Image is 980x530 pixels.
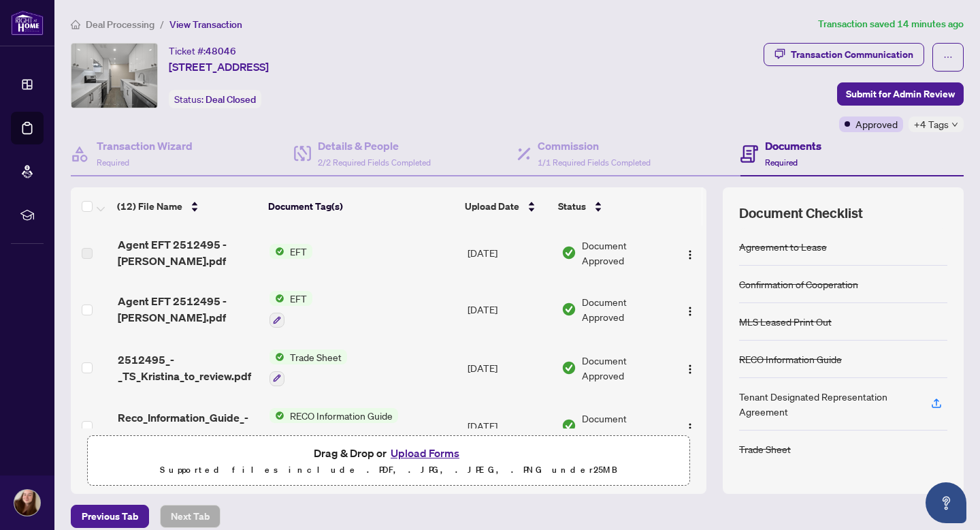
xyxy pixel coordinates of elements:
[169,43,236,59] div: Ticket #:
[169,59,269,75] span: [STREET_ADDRESS]
[685,306,696,317] img: Logo
[269,291,284,306] img: Status Icon
[118,293,259,326] span: Agent EFT 2512495 - [PERSON_NAME].pdf
[739,352,842,367] div: RECO Information Guide
[118,409,259,442] span: Reco_Information_Guide_-_RECO_Forms__8_.pdf
[538,157,651,168] span: 1/1 Required Fields Completed
[269,244,312,259] button: Status IconEFT
[269,349,347,386] button: Status IconTrade Sheet
[926,482,966,523] button: Open asap
[685,422,696,433] img: Logo
[88,436,689,486] span: Drag & Drop orUpload FormsSupported files include .PDF, .JPG, .JPEG, .PNG under25MB
[462,225,556,280] td: [DATE]
[112,187,263,225] th: (12) File Name
[169,90,261,108] div: Status:
[765,157,798,168] span: Required
[284,291,312,306] span: EFT
[582,294,668,324] span: Document Approved
[314,444,463,462] span: Drag & Drop or
[263,187,459,225] th: Document Tag(s)
[791,44,913,65] div: Transaction Communication
[561,418,576,433] img: Document Status
[465,199,519,214] span: Upload Date
[679,415,701,437] button: Logo
[679,298,701,320] button: Logo
[943,52,953,62] span: ellipsis
[914,116,949,132] span: +4 Tags
[685,249,696,260] img: Logo
[387,444,463,462] button: Upload Forms
[561,245,576,260] img: Document Status
[561,360,576,375] img: Document Status
[11,10,44,35] img: logo
[739,204,863,223] span: Document Checklist
[679,357,701,379] button: Logo
[765,138,821,154] h4: Documents
[269,291,312,328] button: Status IconEFT
[82,505,138,527] span: Previous Tab
[284,349,347,364] span: Trade Sheet
[318,157,431,168] span: 2/2 Required Fields Completed
[14,490,40,516] img: Profile Icon
[818,16,964,32] article: Transaction saved 14 minutes ago
[582,411,668,441] span: Document Approved
[269,408,284,423] img: Status Icon
[269,349,284,364] img: Status Icon
[855,116,898,131] span: Approved
[206,93,256,106] span: Deal Closed
[837,82,964,106] button: Submit for Admin Review
[71,44,157,108] img: IMG-C12259953_1.jpg
[538,138,651,154] h4: Commission
[284,408,398,423] span: RECO Information Guide
[169,18,242,31] span: View Transaction
[71,20,80,29] span: home
[97,138,193,154] h4: Transaction Wizard
[739,277,858,292] div: Confirmation of Cooperation
[558,199,586,214] span: Status
[284,244,312,259] span: EFT
[118,352,259,384] span: 2512495_-_TS_Kristina_to_review.pdf
[118,236,259,269] span: Agent EFT 2512495 - [PERSON_NAME].pdf
[739,239,827,254] div: Agreement to Lease
[739,389,915,419] div: Tenant Designated Representation Agreement
[459,187,553,225] th: Upload Date
[96,462,681,478] p: Supported files include .PDF, .JPG, .JPEG, .PNG under 25 MB
[553,187,669,225] th: Status
[269,408,398,445] button: Status IconRECO Information Guide
[86,18,154,31] span: Deal Processing
[739,441,791,456] div: Trade Sheet
[462,280,556,339] td: [DATE]
[160,505,220,528] button: Next Tab
[951,121,958,128] span: down
[71,505,149,528] button: Previous Tab
[97,157,129,168] span: Required
[685,364,696,375] img: Logo
[318,138,431,154] h4: Details & People
[206,45,236,57] span: 48046
[462,339,556,397] td: [DATE]
[739,314,832,329] div: MLS Leased Print Out
[561,302,576,317] img: Document Status
[269,244,284,259] img: Status Icon
[846,83,955,105] span: Submit for Admin Review
[764,43,924,66] button: Transaction Communication
[582,353,668,383] span: Document Approved
[582,238,668,268] span: Document Approved
[679,242,701,264] button: Logo
[462,397,556,456] td: [DATE]
[160,16,164,32] li: /
[117,199,182,214] span: (12) File Name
